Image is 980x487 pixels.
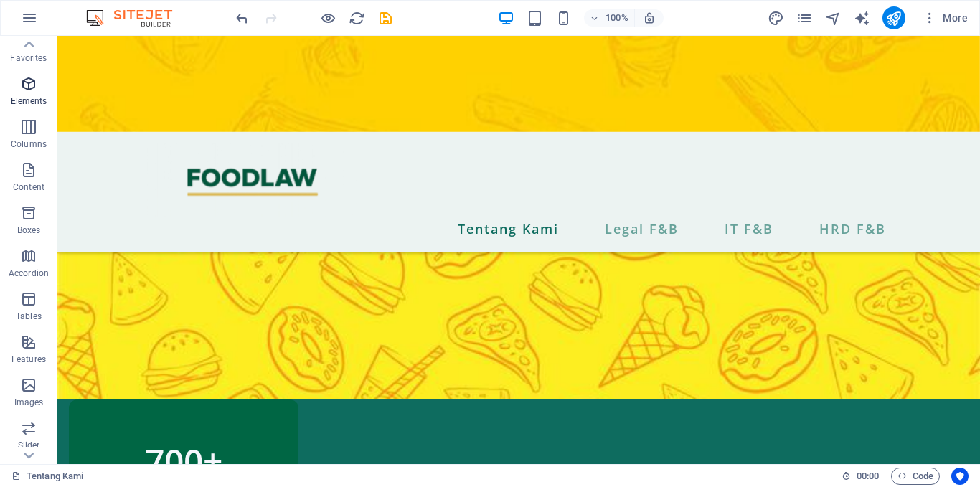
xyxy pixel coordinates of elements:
i: Reload page [349,10,365,27]
p: Boxes [17,224,41,236]
h6: Session time [842,468,880,485]
button: More [917,6,974,29]
img: Editor Logo [83,9,190,27]
button: Code [891,468,940,485]
i: Design (Ctrl+Alt+Y) [768,10,784,27]
button: navigator [825,9,842,27]
button: Usercentrics [951,468,969,485]
button: save [377,9,394,27]
i: Publish [885,10,902,27]
button: text_generator [854,9,871,27]
p: Elements [11,95,47,107]
p: Favorites [10,52,47,64]
button: design [768,9,785,27]
p: Tables [16,311,42,322]
i: Pages (Ctrl+Alt+S) [796,10,813,27]
p: Features [11,354,46,365]
button: 100% [584,9,635,27]
span: More [923,11,968,25]
span: Code [897,468,933,485]
button: reload [348,9,365,27]
button: pages [796,9,814,27]
i: AI Writer [854,10,870,27]
span: : [867,471,869,481]
a: Click to cancel selection. Double-click to open Pages [11,468,83,485]
p: Slider [18,440,40,451]
i: On resize automatically adjust zoom level to fit chosen device. [643,11,656,24]
span: 00 00 [857,468,879,485]
h6: 100% [606,9,628,27]
p: Accordion [9,268,49,279]
p: Columns [11,138,47,150]
p: Content [13,181,44,193]
button: undo [233,9,250,27]
i: Navigator [825,10,842,27]
button: publish [882,6,905,29]
i: Save (Ctrl+S) [377,10,394,27]
button: Click here to leave preview mode and continue editing [319,9,336,27]
p: Images [14,397,44,408]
